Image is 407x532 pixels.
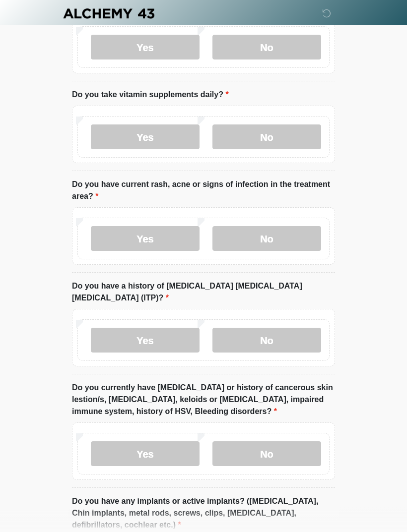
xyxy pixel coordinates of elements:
[91,328,200,353] label: Yes
[212,35,321,60] label: No
[72,281,335,304] label: Do you have a history of [MEDICAL_DATA] [MEDICAL_DATA] [MEDICAL_DATA] (ITP)?
[72,179,335,203] label: Do you have current rash, acne or signs of infection in the treatment area?
[91,35,200,60] label: Yes
[72,382,335,418] label: Do you currently have [MEDICAL_DATA] or history of cancerous skin lestion/s, [MEDICAL_DATA], kelo...
[212,227,321,251] label: No
[91,125,200,150] label: Yes
[91,442,200,467] label: Yes
[72,496,335,532] label: Do you have any implants or active implants? ([MEDICAL_DATA], Chin implants, metal rods, screws, ...
[62,7,155,20] img: Alchemy 43 Logo
[72,89,229,101] label: Do you take vitamin supplements daily?
[212,442,321,467] label: No
[212,328,321,353] label: No
[212,125,321,150] label: No
[91,227,200,251] label: Yes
